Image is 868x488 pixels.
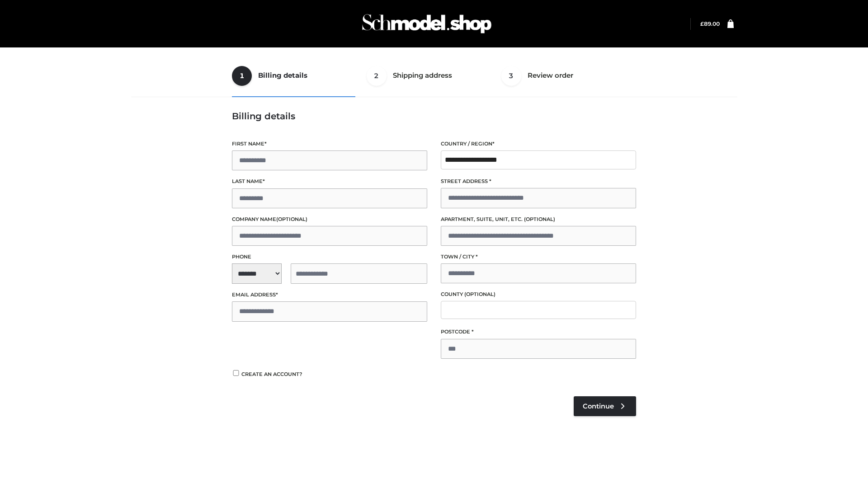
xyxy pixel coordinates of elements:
[524,216,555,222] span: (optional)
[583,402,614,410] span: Continue
[232,370,240,376] input: Create an account?
[232,140,427,148] label: First name
[700,20,720,27] a: £89.00
[574,396,636,416] a: Continue
[232,253,427,261] label: Phone
[441,215,636,224] label: Apartment, suite, unit, etc.
[441,328,636,336] label: Postcode
[700,20,704,27] span: £
[441,177,636,186] label: Street address
[232,291,427,299] label: Email address
[359,6,495,42] img: Schmodel Admin 964
[232,215,427,224] label: Company name
[464,291,495,297] span: (optional)
[700,20,720,27] bdi: 89.00
[441,253,636,261] label: Town / City
[441,290,636,299] label: County
[441,140,636,148] label: Country / Region
[232,111,636,122] h3: Billing details
[276,216,307,222] span: (optional)
[241,371,302,377] span: Create an account?
[232,177,427,186] label: Last name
